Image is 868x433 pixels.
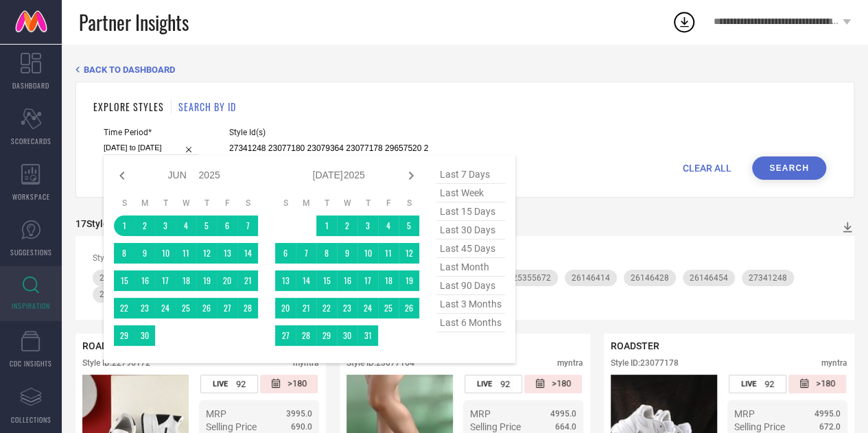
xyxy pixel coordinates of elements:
span: 27341248 [749,273,787,283]
td: Fri Jun 06 2025 [217,215,237,236]
span: DASHBOARD [12,80,49,91]
td: Fri Jul 04 2025 [378,215,399,236]
span: 26146428 [631,273,669,283]
span: WORKSPACE [12,191,50,202]
span: SCORECARDS [11,136,51,146]
span: MRP [206,408,226,419]
td: Wed Jun 25 2025 [176,298,196,318]
span: last 15 days [436,202,505,221]
div: Open download list [672,10,696,34]
span: 92 [764,379,774,389]
td: Tue Jul 01 2025 [316,215,337,236]
td: Wed Jun 04 2025 [176,215,196,236]
td: Mon Jul 28 2025 [296,325,316,346]
td: Tue Jun 03 2025 [155,215,176,236]
span: COLLECTIONS [11,414,51,425]
span: 92 [236,379,246,389]
span: 25355672 [513,273,551,283]
td: Mon Jun 02 2025 [134,215,155,236]
button: Search [752,156,826,180]
td: Tue Jun 10 2025 [155,243,176,264]
td: Tue Jul 15 2025 [316,270,337,291]
td: Tue Jul 29 2025 [316,325,337,346]
div: myntra [821,358,847,368]
span: LIVE [213,379,228,388]
span: MRP [470,408,491,419]
td: Sat Jul 05 2025 [399,215,419,236]
td: Fri Jul 18 2025 [378,270,399,291]
div: Number of days the style has been live on the platform [200,375,258,393]
span: Selling Price [470,421,521,432]
td: Wed Jul 30 2025 [337,325,357,346]
span: ROADSTER [611,340,659,351]
span: 26146414 [572,273,610,283]
td: Sun Jun 15 2025 [114,270,134,291]
th: Thursday [357,198,378,209]
td: Tue Jul 08 2025 [316,243,337,264]
span: Time Period* [104,128,198,137]
div: Number of days the style has been live on the platform [465,375,522,393]
td: Wed Jun 18 2025 [176,270,196,291]
div: Number of days since the style was first listed on the platform [524,375,582,393]
span: 672.0 [819,422,841,432]
div: Number of days since the style was first listed on the platform [260,375,318,393]
div: Next month [403,167,419,184]
div: myntra [293,358,319,368]
div: Style Ids [93,253,837,263]
td: Sun Jun 08 2025 [114,243,134,264]
span: Partner Insights [79,8,189,36]
span: LIVE [741,379,756,388]
td: Sun Jul 06 2025 [275,243,296,264]
td: Wed Jul 02 2025 [337,215,357,236]
th: Saturday [399,198,419,209]
td: Sat Jul 19 2025 [399,270,419,291]
div: Number of days since the style was first listed on the platform [788,375,846,393]
span: last 45 days [436,239,505,258]
td: Mon Jun 09 2025 [134,243,155,264]
span: >180 [816,378,835,390]
td: Thu Jun 05 2025 [196,215,217,236]
td: Thu Jul 03 2025 [357,215,378,236]
th: Friday [217,198,237,209]
td: Sat Jun 28 2025 [237,298,258,318]
td: Thu Jul 10 2025 [357,243,378,264]
td: Sun Jun 22 2025 [114,298,134,318]
span: last 7 days [436,165,505,184]
span: Selling Price [734,421,785,432]
td: Tue Jun 24 2025 [155,298,176,318]
span: >180 [552,378,571,390]
span: MRP [734,408,755,419]
td: Sat Jun 07 2025 [237,215,258,236]
td: Thu Jun 19 2025 [196,270,217,291]
td: Wed Jun 11 2025 [176,243,196,264]
td: Sat Jul 26 2025 [399,298,419,318]
span: 3995.0 [286,409,312,419]
td: Thu Jul 31 2025 [357,325,378,346]
th: Wednesday [337,198,357,209]
td: Thu Jun 12 2025 [196,243,217,264]
span: last week [436,184,505,202]
td: Sun Jun 29 2025 [114,325,134,346]
div: Previous month [114,167,130,184]
td: Thu Jun 26 2025 [196,298,217,318]
span: >180 [288,378,307,390]
span: last 30 days [436,221,505,239]
div: myntra [557,358,583,368]
td: Sun Jul 20 2025 [275,298,296,318]
span: last 3 months [436,295,505,314]
th: Friday [378,198,399,209]
td: Mon Jun 30 2025 [134,325,155,346]
td: Fri Jun 13 2025 [217,243,237,264]
span: BACK TO DASHBOARD [84,65,175,75]
input: Select time period [104,141,198,155]
th: Sunday [114,198,134,209]
td: Wed Jul 16 2025 [337,270,357,291]
td: Sun Jul 13 2025 [275,270,296,291]
th: Thursday [196,198,217,209]
span: ROADSTER [82,340,131,351]
div: Style ID: 22796172 [82,358,150,368]
span: INSPIRATION [12,301,50,311]
div: 17 Styles [75,218,113,229]
span: last 90 days [436,277,505,295]
th: Monday [296,198,316,209]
